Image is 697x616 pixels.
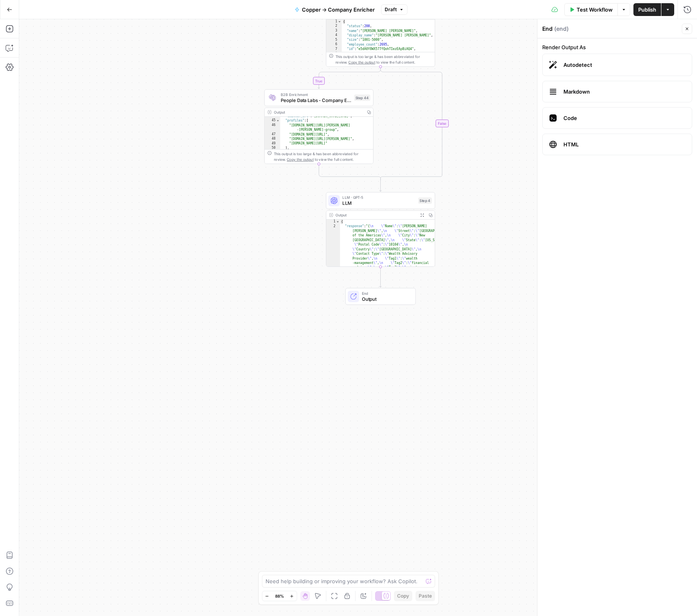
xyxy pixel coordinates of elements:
button: Publish [633,3,661,16]
div: 47 [265,132,280,137]
span: HTML [563,140,685,148]
span: Copy the output [287,157,314,162]
div: LLM · GPT-5LLMStep 4Output{ "response":"{\n\"Name\":\"[PERSON_NAME] [PERSON_NAME]\",\n\"Street\":... [326,192,435,267]
span: Publish [638,6,656,14]
button: Test Workflow [564,3,617,16]
span: Test Workflow [577,6,613,14]
div: EndOutput [326,288,435,305]
g: Edge from step_10 to step_44 [318,67,381,89]
div: Step 4 [418,198,432,204]
div: 3 [326,29,342,33]
div: 2 [326,224,340,494]
div: 45 [265,118,280,123]
div: This output is too large & has been abbreviated for review. to view the full content. [336,54,432,65]
span: 88% [275,593,284,599]
div: This output is too large & has been abbreviated for review. to view the full content. [274,151,370,162]
span: Markdown [563,88,685,96]
label: Render Output As [542,43,692,51]
span: Toggle code folding, rows 1 through 57 [338,20,342,24]
g: Edge from step_10 to step_10-conditional-end [381,67,442,180]
div: 1 [326,220,340,224]
button: Paste [415,591,435,601]
div: 48 [265,137,280,141]
div: 50 [265,146,280,150]
button: Draft [381,4,407,15]
span: LLM [342,200,415,207]
span: Paste [419,592,432,600]
div: 46 [265,123,280,132]
div: Output [336,212,416,218]
span: Copy [397,592,409,600]
span: LLM · GPT-5 [342,195,415,200]
div: 5 [326,38,342,42]
div: Output [274,109,363,115]
div: End [542,25,679,33]
button: Copper -> Company Enricher [290,3,379,16]
g: Edge from step_4 to end [379,267,381,287]
div: 1 [326,20,342,24]
div: 6 [326,42,342,47]
div: B2B EnrichmentPeople Data Labs - Company EnrichmentStep 44Output "twitter_url":"[DOMAIN_NAME][URL... [264,89,373,164]
span: B2B Enrichment [281,92,351,97]
span: Toggle code folding, rows 1 through 3 [336,220,340,224]
div: 49 [265,142,280,146]
span: Code [563,114,685,122]
div: 7 [326,47,342,51]
span: End [362,290,410,296]
g: Edge from step_10-conditional-end to step_4 [379,178,381,192]
div: Step 44 [354,94,371,101]
span: ( end ) [554,25,569,33]
span: Copper -> Company Enricher [302,6,375,14]
button: Copy [394,591,412,601]
img: lpaqdqy7dn0qih3o8499dt77wl9d [269,94,276,101]
span: Copy the output [348,60,375,64]
g: Edge from step_44 to step_10-conditional-end [319,164,380,180]
span: Autodetect [563,61,685,69]
span: Toggle code folding, rows 45 through 50 [276,118,280,123]
span: Draft [385,6,397,13]
span: People Data Labs - Company Enrichment [281,97,351,104]
div: 2 [326,24,342,28]
span: Output [362,295,410,302]
div: 4 [326,33,342,38]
